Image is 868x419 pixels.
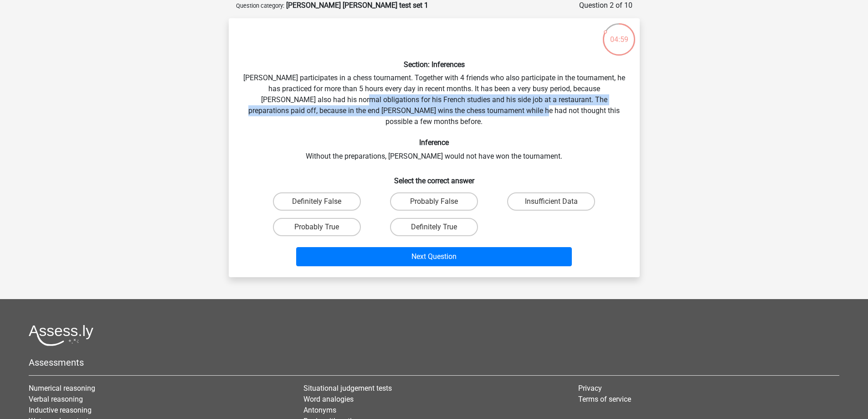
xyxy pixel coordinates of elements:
[29,395,83,403] a: Verbal reasoning
[390,218,478,236] label: Definitely True
[29,357,839,368] h5: Assessments
[303,384,392,393] a: Situational judgement tests
[286,1,428,10] strong: [PERSON_NAME] [PERSON_NAME] test set 1
[602,22,636,45] div: 04:59
[303,395,354,403] a: Word analogies
[243,138,625,147] h6: Inference
[29,406,92,414] a: Inductive reasoning
[303,406,336,414] a: Antonyms
[390,192,478,211] label: Probably False
[296,247,572,266] button: Next Question
[243,60,625,69] h6: Section: Inferences
[578,395,631,403] a: Terms of service
[273,218,361,236] label: Probably True
[507,192,595,211] label: Insufficient Data
[29,384,95,393] a: Numerical reasoning
[29,325,93,346] img: Assessly logo
[232,26,636,270] div: [PERSON_NAME] participates in a chess tournament. Together with 4 friends who also participate in...
[578,384,602,393] a: Privacy
[243,169,625,185] h6: Select the correct answer
[273,192,361,211] label: Definitely False
[236,2,284,9] small: Question category:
